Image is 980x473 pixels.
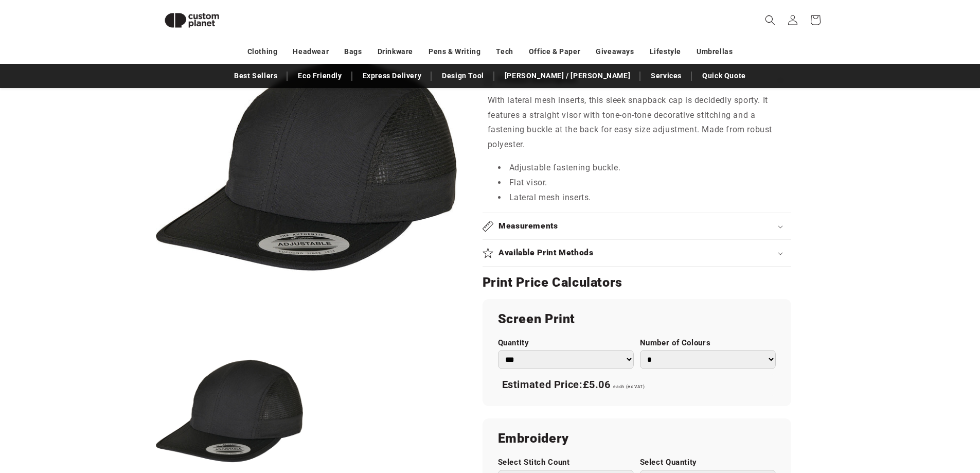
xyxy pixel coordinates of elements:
[483,274,791,291] h2: Print Price Calculators
[496,43,513,61] a: Tech
[650,43,681,61] a: Lifestyle
[500,67,635,85] a: [PERSON_NAME] / [PERSON_NAME]
[498,338,634,348] label: Quantity
[498,458,634,467] label: Select Stitch Count
[483,240,791,266] summary: Available Print Methods
[498,176,786,190] li: Flat visor.
[640,458,776,467] label: Select Quantity
[358,67,427,85] a: Express Delivery
[759,9,781,31] summary: Search
[596,43,634,61] a: Giveaways
[156,4,228,37] img: Custom Planet
[247,43,278,61] a: Clothing
[697,43,733,61] a: Umbrellas
[640,338,776,348] label: Number of Colours
[808,362,980,473] iframe: Chat Widget
[483,213,791,239] summary: Measurements
[488,93,786,152] p: With lateral mesh inserts, this sleek snapback cap is decidedly sporty. It features a straight vi...
[498,161,786,176] li: Adjustable fastening buckle.
[583,378,611,391] span: £5.06
[498,430,776,447] h2: Embroidery
[498,221,558,232] h2: Measurements
[697,67,751,85] a: Quick Quote
[229,67,282,85] a: Best Sellers
[293,67,347,85] a: Eco Friendly
[498,311,776,327] h2: Screen Print
[437,67,489,85] a: Design Tool
[529,43,580,61] a: Office & Paper
[429,43,480,61] a: Pens & Writing
[498,374,776,396] div: Estimated Price:
[293,43,329,61] a: Headwear
[613,384,645,389] span: each (ex VAT)
[378,43,413,61] a: Drinkware
[344,43,362,61] a: Bags
[498,248,594,258] h2: Available Print Methods
[498,190,786,205] li: Lateral mesh inserts.
[646,67,687,85] a: Services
